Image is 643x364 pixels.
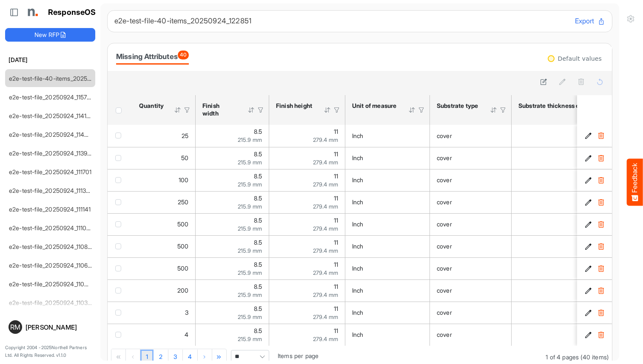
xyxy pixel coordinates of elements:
td: 627b3864-dd1e-4d58-bede-d023980db1b7 is template cell Column Header [577,191,614,213]
a: e2e-test-file_20250924_113916 [9,150,93,157]
span: cover [437,309,452,316]
td: 80 is template cell Column Header httpsnorthellcomontologiesmapping-rulesmaterialhasmaterialthick... [512,302,638,324]
td: 11 is template cell Column Header httpsnorthellcomontologiesmapping-rulesmeasurementhasfinishsize... [269,235,345,257]
td: Inch is template cell Column Header httpsnorthellcomontologiesmapping-rulesmeasurementhasunitofme... [345,279,430,302]
td: checkbox [108,235,132,257]
span: 11 [334,305,338,312]
td: 74385568-38b5-4a1e-8364-a6a73232c8b7 is template cell Column Header [577,235,614,257]
div: [PERSON_NAME] [26,324,92,330]
td: Inch is template cell Column Header httpsnorthellcomontologiesmapping-rulesmeasurementhasunitofme... [345,147,430,169]
td: 100 is template cell Column Header httpsnorthellcomontologiesmapping-rulesorderhasquantity [132,169,196,191]
a: e2e-test-file_20250924_114020 [9,131,96,138]
span: 279.4 mm [313,313,338,320]
span: Pagerdropdown [231,350,269,364]
span: cover [437,132,452,139]
td: cover is template cell Column Header httpsnorthellcomontologiesmapping-rulesmaterialhassubstratem... [430,147,512,169]
span: 11 [334,195,338,202]
td: checkbox [108,213,132,235]
h1: ResponseOS [48,8,96,17]
td: 7ef1fda8-1269-495a-8b17-73dc7f96c7b0 is template cell Column Header [577,257,614,279]
button: Edit [584,220,592,229]
a: e2e-test-file-40-items_20250924_122851 [9,75,122,82]
span: 215.9 mm [238,225,262,232]
span: 279.4 mm [313,203,338,210]
span: 279.4 mm [313,269,338,276]
div: Substrate thickness or weight [518,102,605,110]
a: e2e-test-file_20250924_110803 [9,243,95,250]
td: 80 is template cell Column Header httpsnorthellcomontologiesmapping-rulesmaterialhasmaterialthick... [512,125,638,147]
td: 11 is template cell Column Header httpsnorthellcomontologiesmapping-rulesmeasurementhasfinishsize... [269,279,345,302]
span: 8.5 [254,327,262,334]
td: 80 is template cell Column Header httpsnorthellcomontologiesmapping-rulesmaterialhasmaterialthick... [512,147,638,169]
span: 40 [178,51,189,59]
td: checkbox [108,324,132,346]
td: 11 is template cell Column Header httpsnorthellcomontologiesmapping-rulesmeasurementhasfinishsize... [269,147,345,169]
td: Inch is template cell Column Header httpsnorthellcomontologiesmapping-rulesmeasurementhasunitofme... [345,125,430,147]
td: 11 is template cell Column Header httpsnorthellcomontologiesmapping-rulesmeasurementhasfinishsize... [269,257,345,279]
span: 8.5 [254,261,262,268]
span: cover [437,287,452,294]
h6: e2e-test-file-40-items_20250924_122851 [114,17,568,25]
span: cover [437,176,452,183]
td: 03647d52-d1fe-4983-8142-855d89fc5028 is template cell Column Header [577,213,614,235]
span: 11 [334,172,338,180]
td: cover is template cell Column Header httpsnorthellcomontologiesmapping-rulesmaterialhassubstratem... [430,235,512,257]
button: Feedback [627,158,643,206]
td: 8.5 is template cell Column Header httpsnorthellcomontologiesmapping-rulesmeasurementhasfinishsiz... [196,257,269,279]
td: 8.5 is template cell Column Header httpsnorthellcomontologiesmapping-rulesmeasurementhasfinishsiz... [196,235,269,257]
td: checkbox [108,125,132,147]
span: 279.4 mm [313,247,338,254]
span: 215.9 mm [238,336,262,342]
button: Edit [584,308,592,317]
span: 215.9 mm [238,269,262,276]
p: Copyright 2004 - 2025 Northell Partners Ltd. All Rights Reserved. v 1.1.0 [5,344,95,359]
td: 8.5 is template cell Column Header httpsnorthellcomontologiesmapping-rulesmeasurementhasfinishsiz... [196,191,269,213]
span: Inch [352,309,364,316]
td: 200 is template cell Column Header httpsnorthellcomontologiesmapping-rulesorderhasquantity [132,279,196,302]
span: 215.9 mm [238,159,262,166]
td: Inch is template cell Column Header httpsnorthellcomontologiesmapping-rulesmeasurementhasunitofme... [345,213,430,235]
a: e2e-test-file_20250924_111359 [9,187,93,194]
div: Filter Icon [333,106,341,114]
button: Delete [597,242,605,251]
span: 215.9 mm [238,203,262,210]
span: cover [437,265,452,272]
td: 8.5 is template cell Column Header httpsnorthellcomontologiesmapping-rulesmeasurementhasfinishsiz... [196,169,269,191]
a: e2e-test-file_20250924_111141 [9,206,91,213]
td: cover is template cell Column Header httpsnorthellcomontologiesmapping-rulesmaterialhassubstratem... [430,279,512,302]
span: 215.9 mm [238,247,262,254]
td: Inch is template cell Column Header httpsnorthellcomontologiesmapping-rulesmeasurementhasunitofme... [345,191,430,213]
span: cover [437,220,452,228]
td: cover is template cell Column Header httpsnorthellcomontologiesmapping-rulesmaterialhassubstratem... [430,169,512,191]
td: 17d3132c-73cd-432d-b8cb-207c67ad5e97 is template cell Column Header [577,324,614,346]
span: 215.9 mm [238,313,262,320]
a: e2e-test-file_20250924_110422 [9,280,95,288]
td: 11 is template cell Column Header httpsnorthellcomontologiesmapping-rulesmeasurementhasfinishsize... [269,169,345,191]
td: 80 is template cell Column Header httpsnorthellcomontologiesmapping-rulesmaterialhasmaterialthick... [512,279,638,302]
td: 11 is template cell Column Header httpsnorthellcomontologiesmapping-rulesmeasurementhasfinishsize... [269,302,345,324]
td: Inch is template cell Column Header httpsnorthellcomontologiesmapping-rulesmeasurementhasunitofme... [345,324,430,346]
td: 8.5 is template cell Column Header httpsnorthellcomontologiesmapping-rulesmeasurementhasfinishsiz... [196,147,269,169]
span: 279.4 mm [313,181,338,188]
div: Filter Icon [499,106,507,114]
span: 11 [334,261,338,268]
h6: [DATE] [5,55,95,65]
button: Edit [584,286,592,295]
a: e2e-test-file_20250924_110646 [9,262,95,269]
button: Delete [597,132,605,140]
td: cover is template cell Column Header httpsnorthellcomontologiesmapping-rulesmaterialhassubstratem... [430,257,512,279]
span: 215.9 mm [238,181,262,188]
span: 8.5 [254,150,262,158]
td: Inch is template cell Column Header httpsnorthellcomontologiesmapping-rulesmeasurementhasunitofme... [345,169,430,191]
span: 279.4 mm [313,291,338,298]
td: 8.5 is template cell Column Header httpsnorthellcomontologiesmapping-rulesmeasurementhasfinishsiz... [196,302,269,324]
button: Edit [584,330,592,339]
a: e2e-test-file_20250924_115731 [9,93,93,101]
td: 8.5 is template cell Column Header httpsnorthellcomontologiesmapping-rulesmeasurementhasfinishsiz... [196,213,269,235]
button: Delete [597,154,605,162]
td: 500 is template cell Column Header httpsnorthellcomontologiesmapping-rulesorderhasquantity [132,235,196,257]
span: cover [437,331,452,338]
td: 4ffd8d63-2183-4e92-9e3e-ee9ab50c1a80 is template cell Column Header [577,147,614,169]
td: 931e6b2f-710b-4243-a87b-0d344aabcd45 is template cell Column Header [577,169,614,191]
span: 8.5 [254,305,262,312]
